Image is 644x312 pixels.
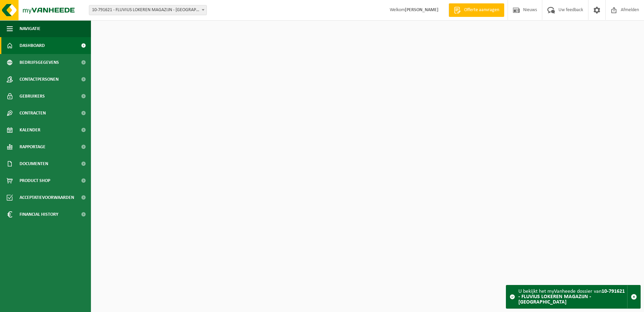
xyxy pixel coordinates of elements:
span: Offerte aanvragen [462,7,501,14]
span: 10-791621 - FLUVIUS LOKEREN MAGAZIJN - LOKEREN [89,5,206,15]
span: Bedrijfsgegevens [20,54,59,71]
span: Acceptatievoorwaarden [20,189,74,206]
strong: [PERSON_NAME] [405,7,439,12]
span: Kalender [20,122,40,138]
span: Navigatie [20,20,40,37]
span: Contracten [20,105,46,122]
div: U bekijkt het myVanheede dossier van [518,285,627,308]
span: 10-791621 - FLUVIUS LOKEREN MAGAZIJN - LOKEREN [89,5,207,15]
span: Documenten [20,155,48,172]
span: Dashboard [20,37,45,54]
span: Gebruikers [20,88,45,105]
span: Contactpersonen [20,71,59,88]
strong: 10-791621 - FLUVIUS LOKEREN MAGAZIJN - [GEOGRAPHIC_DATA] [518,289,625,305]
span: Product Shop [20,172,50,189]
span: Financial History [20,206,58,223]
span: Rapportage [20,138,45,155]
a: Offerte aanvragen [449,3,504,17]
